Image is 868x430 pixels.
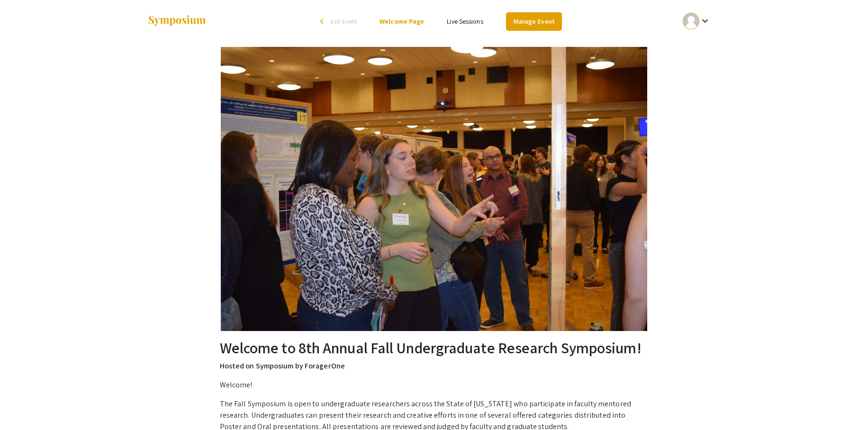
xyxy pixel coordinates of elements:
mat-icon: Expand account dropdown [699,15,711,27]
span: Exit Event [331,17,357,26]
p: Hosted on Symposium by ForagerOne [220,360,649,372]
iframe: Chat [7,387,40,423]
img: 8th Annual Fall Undergraduate Research Symposium [221,47,647,331]
a: Welcome Page [380,17,424,26]
p: Welcome! [220,379,649,391]
img: Symposium by ForagerOne [147,15,207,27]
button: Expand account dropdown [673,10,721,32]
div: arrow_back_ios [320,18,326,24]
a: Live Sessions [447,17,483,26]
h2: Welcome to 8th Annual Fall Undergraduate Research Symposium! [220,339,649,357]
a: Manage Event [506,12,562,31]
